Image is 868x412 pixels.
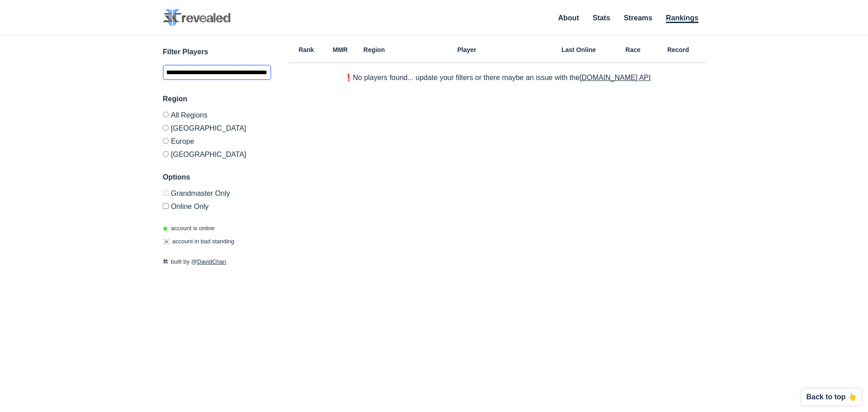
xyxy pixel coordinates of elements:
[666,14,698,23] a: Rankings
[163,112,169,118] input: All Regions
[163,258,169,265] span: 🛠
[163,238,170,245] span: ☠️
[163,138,169,144] input: Europe
[806,393,857,401] p: Back to top 👆
[163,47,271,57] h3: Filter Players
[580,74,651,81] a: [DOMAIN_NAME] API
[163,151,169,157] input: [GEOGRAPHIC_DATA]
[163,203,169,209] input: Online Only
[593,14,610,22] a: Stats
[323,47,357,53] h6: MMR
[615,47,651,53] h6: Race
[542,47,615,53] h6: Last Online
[163,190,271,199] label: Only Show accounts currently in Grandmaster
[624,14,652,22] a: Streams
[197,258,226,265] a: DavidChan
[651,47,705,53] h6: Record
[163,225,168,232] span: ◉
[163,94,271,104] h3: Region
[357,47,391,53] h6: Region
[163,199,271,210] label: Only show accounts currently laddering
[163,134,271,147] label: Europe
[163,112,271,121] label: All Regions
[163,172,271,183] h3: Options
[163,125,169,131] input: [GEOGRAPHIC_DATA]
[163,257,271,266] p: built by @
[163,121,271,134] label: [GEOGRAPHIC_DATA]
[391,47,542,53] h6: Player
[344,74,651,81] p: ❗️No players found... update your filters or there maybe an issue with the
[163,224,215,233] p: account is online
[289,47,323,53] h6: Rank
[558,14,579,22] a: About
[163,147,271,158] label: [GEOGRAPHIC_DATA]
[163,9,231,27] img: SC2 Revealed
[163,237,234,246] p: account in bad standing
[163,190,169,196] input: Grandmaster Only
